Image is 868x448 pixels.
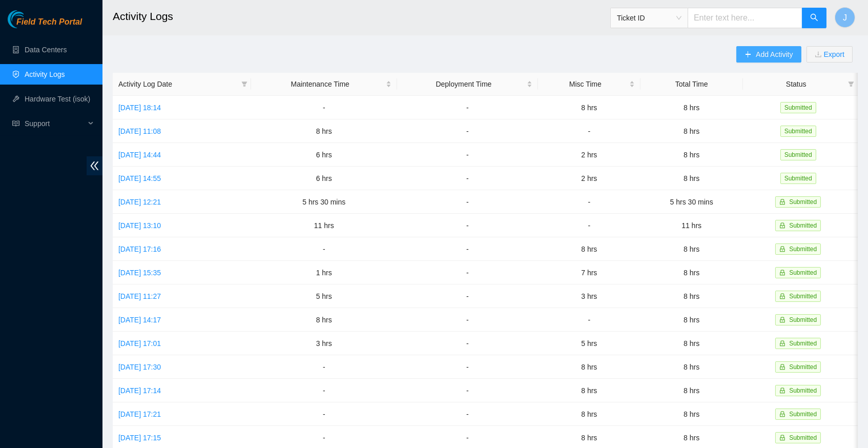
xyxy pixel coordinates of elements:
[789,293,817,300] span: Submitted
[118,434,161,442] a: [DATE] 17:15
[640,96,743,119] td: 8 hrs
[538,379,640,402] td: 8 hrs
[397,308,538,332] td: -
[397,167,538,190] td: -
[16,17,82,27] span: Field Tech Portal
[397,355,538,379] td: -
[789,246,817,253] span: Submitted
[25,70,65,78] a: Activity Logs
[241,81,247,87] span: filter
[736,46,801,63] button: plusAdd Activity
[397,190,538,214] td: -
[779,435,786,441] span: lock
[118,316,161,324] a: [DATE] 14:17
[789,411,817,418] span: Submitted
[397,332,538,355] td: -
[780,126,816,137] span: Submitted
[538,190,640,214] td: -
[538,237,640,261] td: 8 hrs
[640,379,743,402] td: 8 hrs
[25,46,67,54] a: Data Centers
[779,222,786,229] span: lock
[789,434,817,441] span: Submitted
[538,167,640,190] td: 2 hrs
[640,355,743,379] td: 8 hrs
[8,18,82,32] a: Akamai TechnologiesField Tech Portal
[118,104,161,112] a: [DATE] 18:14
[802,8,826,28] button: search
[640,402,743,426] td: 8 hrs
[251,143,397,167] td: 6 hrs
[779,364,786,370] span: lock
[789,340,817,347] span: Submitted
[538,119,640,143] td: -
[251,214,397,237] td: 11 hrs
[118,363,161,371] a: [DATE] 17:30
[640,308,743,332] td: 8 hrs
[779,293,786,299] span: lock
[640,237,743,261] td: 8 hrs
[118,386,161,395] a: [DATE] 17:14
[617,10,681,26] span: Ticket ID
[397,214,538,237] td: -
[789,198,817,206] span: Submitted
[807,46,853,63] button: downloadExport
[779,340,786,347] span: lock
[118,269,161,277] a: [DATE] 15:35
[789,269,817,276] span: Submitted
[397,237,538,261] td: -
[251,355,397,379] td: -
[118,339,161,348] a: [DATE] 17:01
[538,96,640,119] td: 8 hrs
[848,81,854,87] span: filter
[846,76,856,92] span: filter
[810,13,818,23] span: search
[251,167,397,190] td: 6 hrs
[118,198,161,206] a: [DATE] 12:21
[789,222,817,229] span: Submitted
[779,246,786,252] span: lock
[789,363,817,371] span: Submitted
[118,174,161,182] a: [DATE] 14:55
[397,261,538,284] td: -
[118,245,161,253] a: [DATE] 17:16
[25,113,85,134] span: Support
[538,355,640,379] td: 8 hrs
[538,308,640,332] td: -
[779,199,786,205] span: lock
[779,270,786,276] span: lock
[835,7,855,28] button: J
[640,143,743,167] td: 8 hrs
[779,388,786,394] span: lock
[780,173,816,184] span: Submitted
[25,95,90,103] a: Hardware Test (isok)
[397,379,538,402] td: -
[538,402,640,426] td: 8 hrs
[251,190,397,214] td: 5 hrs 30 mins
[538,332,640,355] td: 5 hrs
[118,292,161,300] a: [DATE] 11:27
[640,284,743,308] td: 8 hrs
[251,119,397,143] td: 8 hrs
[789,316,817,323] span: Submitted
[780,102,816,113] span: Submitted
[538,261,640,284] td: 7 hrs
[251,402,397,426] td: -
[843,11,847,24] span: J
[397,402,538,426] td: -
[251,308,397,332] td: 8 hrs
[8,10,52,28] img: Akamai Technologies
[749,78,844,90] span: Status
[640,73,743,96] th: Total Time
[640,214,743,237] td: 11 hrs
[397,96,538,119] td: -
[251,332,397,355] td: 3 hrs
[640,261,743,284] td: 8 hrs
[538,143,640,167] td: 2 hrs
[118,78,237,90] span: Activity Log Date
[640,119,743,143] td: 8 hrs
[538,214,640,237] td: -
[251,284,397,308] td: 5 hrs
[239,76,250,92] span: filter
[780,149,816,160] span: Submitted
